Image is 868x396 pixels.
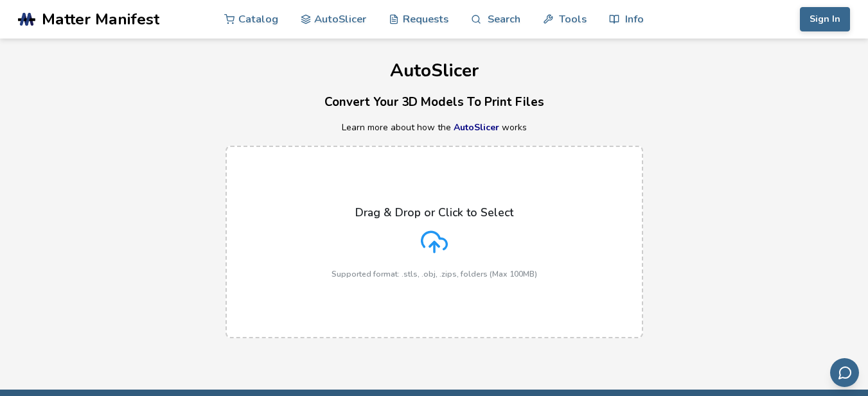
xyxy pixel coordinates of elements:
span: Matter Manifest [42,10,159,28]
p: Drag & Drop or Click to Select [355,206,513,219]
button: Send feedback via email [830,358,859,387]
button: Sign In [800,7,850,31]
a: AutoSlicer [454,121,499,133]
p: Supported format: .stls, .obj, .zips, folders (Max 100MB) [332,270,537,279]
